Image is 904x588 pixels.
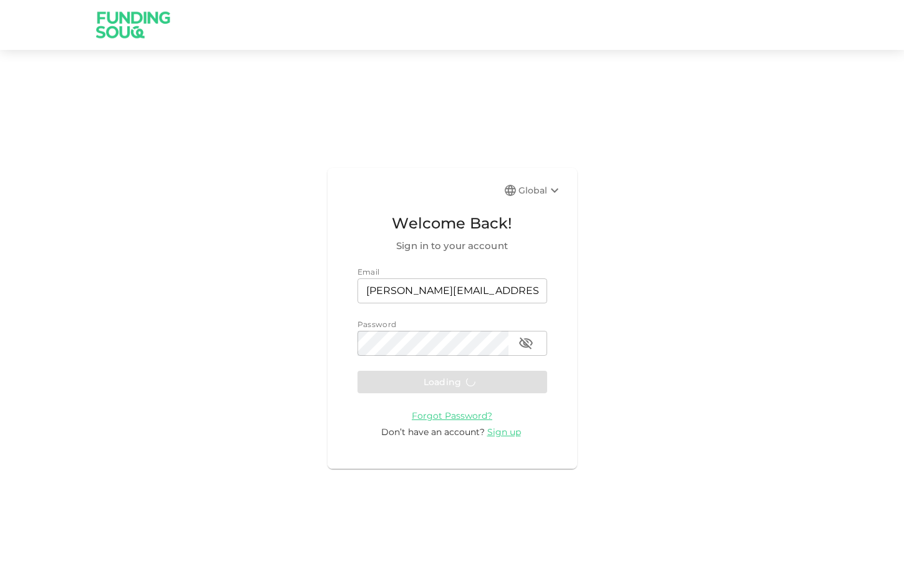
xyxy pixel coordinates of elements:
span: Don’t have an account? [381,426,485,438]
span: Welcome Back! [357,212,547,235]
div: Global [518,183,562,198]
span: Sign up [487,426,521,438]
span: Sign in to your account [357,238,547,253]
input: email [357,278,547,303]
span: Email [357,267,380,277]
a: Forgot Password? [412,409,492,421]
input: password [357,331,508,356]
span: Password [357,320,397,329]
span: Forgot Password? [412,410,492,421]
